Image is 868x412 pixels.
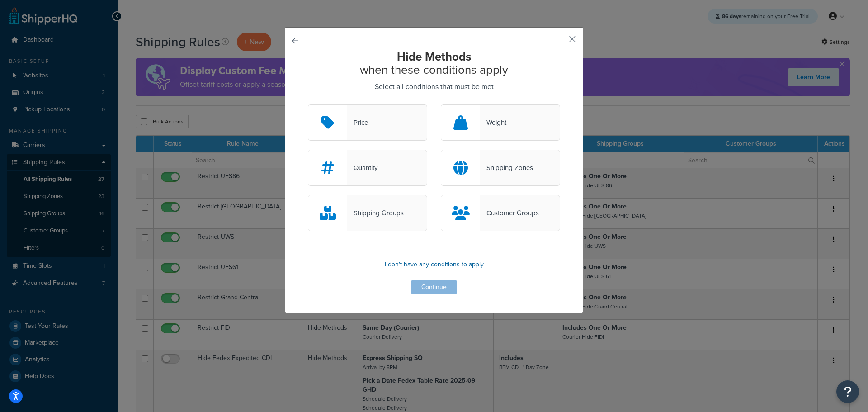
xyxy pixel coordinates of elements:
[480,116,506,129] div: Weight
[308,258,560,271] p: I don't have any conditions to apply
[308,50,560,76] h2: when these conditions apply
[397,48,471,65] strong: Hide Methods
[347,116,368,129] div: Price
[347,161,377,174] div: Quantity
[836,380,859,403] button: Open Resource Center
[480,161,533,174] div: Shipping Zones
[308,81,560,93] p: Select all conditions that must be met
[347,207,404,219] div: Shipping Groups
[480,207,539,219] div: Customer Groups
